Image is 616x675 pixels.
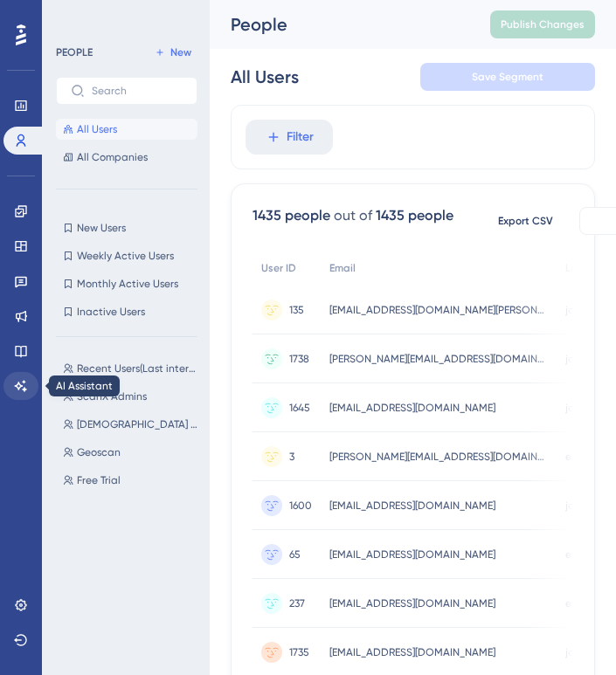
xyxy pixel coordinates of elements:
[289,401,310,415] span: 1645
[77,305,145,319] span: Inactive Users
[149,42,197,63] button: New
[565,352,575,366] span: ja
[289,303,304,317] span: 135
[565,303,575,317] span: ja
[490,10,595,38] button: Publish Changes
[329,450,548,464] span: [PERSON_NAME][EMAIL_ADDRESS][DOMAIN_NAME]
[329,401,495,415] span: [EMAIL_ADDRESS][DOMAIN_NAME]
[565,450,596,464] span: en-US
[329,645,495,659] span: [EMAIL_ADDRESS][DOMAIN_NAME]
[289,450,294,464] span: 3
[472,70,543,84] span: Save Segment
[501,17,585,31] span: Publish Changes
[77,445,121,459] span: Geoscan
[334,205,372,226] div: out of
[56,273,197,294] button: Monthly Active Users
[231,12,446,37] div: People
[77,221,126,235] span: New Users
[56,217,197,238] button: New Users
[289,499,312,513] span: 1600
[77,249,174,263] span: Weekly Active Users
[329,596,495,610] span: [EMAIL_ADDRESS][DOMAIN_NAME]
[77,150,148,164] span: All Companies
[56,414,208,435] button: [DEMOGRAPHIC_DATA] users
[289,352,309,366] span: 1738
[56,301,197,322] button: Inactive Users
[170,45,191,59] span: New
[261,261,296,275] span: User ID
[329,499,495,513] span: [EMAIL_ADDRESS][DOMAIN_NAME]
[231,65,299,89] div: All Users
[77,473,121,487] span: Free Trial
[56,470,208,491] button: Free Trial
[77,389,147,403] span: ScanX Admins
[481,207,569,235] button: Export CSV
[77,122,117,136] span: All Users
[329,261,356,275] span: Email
[565,645,575,659] span: ja
[376,205,453,226] div: 1435 people
[289,548,301,561] span: 65
[420,63,595,91] button: Save Segment
[329,352,548,366] span: [PERSON_NAME][EMAIL_ADDRESS][DOMAIN_NAME]
[289,596,305,610] span: 237
[289,645,309,659] span: 1735
[56,358,208,379] button: Recent Users(Last interaction - 10 months)
[498,214,553,228] span: Export CSV
[56,442,208,463] button: Geoscan
[77,417,201,431] span: [DEMOGRAPHIC_DATA] users
[329,303,548,317] span: [EMAIL_ADDRESS][DOMAIN_NAME][PERSON_NAME]
[92,85,183,97] input: Search
[56,45,93,59] div: PEOPLE
[287,127,314,148] span: Filter
[329,548,495,561] span: [EMAIL_ADDRESS][DOMAIN_NAME]
[246,120,333,155] button: Filter
[56,245,197,266] button: Weekly Active Users
[253,205,330,226] div: 1435 people
[565,499,575,513] span: ja
[56,386,208,407] button: ScanX Admins
[77,362,201,375] span: Recent Users(Last interaction - 10 months)
[565,596,578,610] span: en
[565,548,578,561] span: en
[56,147,197,168] button: All Companies
[77,277,178,291] span: Monthly Active Users
[565,401,575,415] span: ja
[56,119,197,140] button: All Users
